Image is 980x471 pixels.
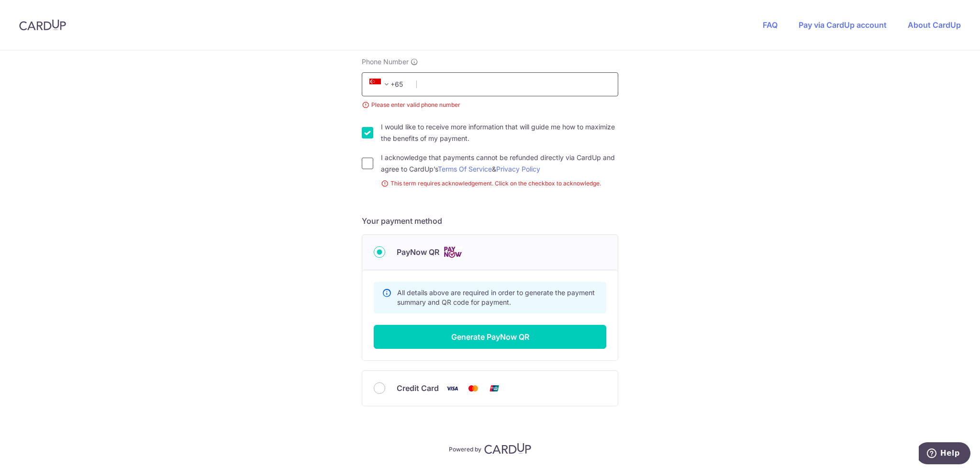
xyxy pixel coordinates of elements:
[908,20,961,30] a: About CardUp
[362,215,618,227] h5: Your payment method
[443,246,462,258] img: Cards logo
[381,179,618,188] small: This term requires acknowledgement. Click on the checkbox to acknowledge.
[438,165,492,173] a: Terms Of Service
[919,442,970,466] iframe: Opens a widget where you can find more information
[763,20,778,30] a: FAQ
[485,382,504,394] img: Union Pay
[464,382,483,394] img: Mastercard
[397,382,439,394] span: Credit Card
[799,20,887,30] a: Pay via CardUp account
[362,100,618,110] small: Please enter valid phone number
[374,325,606,349] button: Generate PayNow QR
[367,79,410,90] span: +65
[449,444,481,453] p: Powered by
[369,79,392,90] span: +65
[443,382,462,394] img: Visa
[19,19,66,31] img: CardUp
[484,443,531,454] img: CardUp
[381,121,618,144] label: I would like to receive more information that will guide me how to maximize the benefits of my pa...
[374,382,606,394] div: Credit Card Visa Mastercard Union Pay
[397,288,595,306] span: All details above are required in order to generate the payment summary and QR code for payment.
[374,246,606,258] div: PayNow QR Cards logo
[381,152,618,175] label: I acknowledge that payments cannot be refunded directly via CardUp and agree to CardUp’s &
[397,246,439,258] span: PayNow QR
[362,57,409,67] span: Phone Number
[496,165,540,173] a: Privacy Policy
